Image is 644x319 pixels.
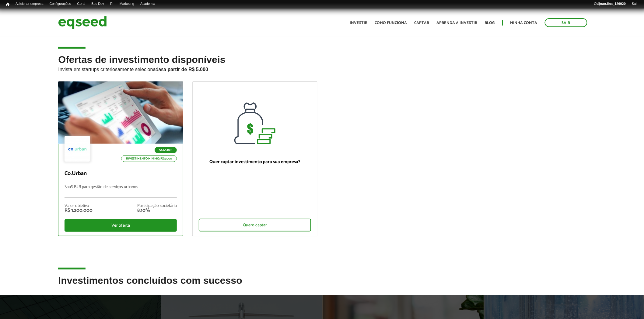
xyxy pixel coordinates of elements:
[137,204,177,208] div: Participação societária
[350,21,368,25] a: Investir
[155,147,177,153] p: SaaS B2B
[74,2,88,6] a: Geral
[65,204,93,208] div: Valor objetivo
[192,81,317,236] a: Quer captar investimento para sua empresa? Quero captar
[58,81,183,236] a: SaaS B2B Investimento mínimo: R$ 5.000 Co.Urban SaaS B2B para gestão de serviços urbanos Valor ob...
[137,208,177,213] div: 8,10%
[6,2,9,6] span: Início
[117,2,137,6] a: Marketing
[107,2,117,6] a: RI
[163,67,208,72] strong: a partir de R$ 5.000
[12,2,47,6] a: Adicionar empresa
[545,18,587,27] a: Sair
[3,2,12,7] a: Início
[58,15,107,31] img: EqSeed
[437,21,478,25] a: Aprenda a investir
[199,159,311,165] p: Quer captar investimento para sua empresa?
[485,21,495,25] a: Blog
[47,2,74,6] a: Configurações
[629,2,641,6] a: Sair
[65,185,177,198] p: SaaS B2B para gestão de serviços urbanos
[199,219,311,232] div: Quero captar
[375,21,407,25] a: Como funciona
[58,275,586,295] h2: Investimentos concluídos com sucesso
[415,21,429,25] a: Captar
[121,155,177,162] p: Investimento mínimo: R$ 5.000
[137,2,158,6] a: Academia
[599,2,626,5] strong: joao.lins_126920
[510,21,537,25] a: Minha conta
[58,65,586,72] p: Invista em startups criteriosamente selecionadas
[88,2,107,6] a: Bus Dev
[65,170,177,177] p: Co.Urban
[591,2,629,6] a: Olájoao.lins_126920
[65,208,93,213] div: R$ 1.200.000
[58,54,586,81] h2: Ofertas de investimento disponíveis
[65,219,177,232] div: Ver oferta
